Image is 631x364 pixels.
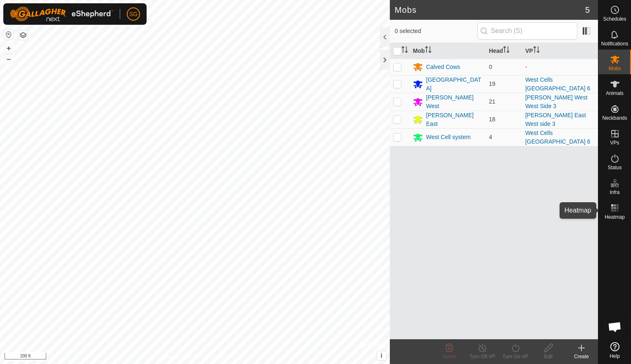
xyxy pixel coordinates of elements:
div: Calved Cows [426,63,460,71]
span: Neckbands [602,116,627,121]
span: Animals [606,91,624,96]
span: SG [129,10,138,19]
span: Heatmap [605,215,625,220]
span: VPs [610,140,619,145]
span: Delete [442,354,457,359]
th: Head [486,43,522,59]
p-sorticon: Activate to sort [425,47,432,54]
p-sorticon: Activate to sort [503,47,510,54]
a: West Cells [GEOGRAPHIC_DATA] 6 [525,130,590,145]
button: i [377,351,386,360]
th: Mob [410,43,486,59]
p-sorticon: Activate to sort [401,47,408,54]
p-sorticon: Activate to sort [533,47,540,54]
div: [GEOGRAPHIC_DATA] [426,76,482,93]
span: Schedules [603,17,626,21]
span: 0 selected [395,27,477,35]
span: Help [610,354,620,359]
input: Search (S) [477,22,577,40]
span: 21 [489,98,496,105]
button: Reset Map [4,30,14,40]
span: 5 [585,4,590,16]
div: West Cell system [426,133,471,142]
div: Create [565,353,598,360]
a: [PERSON_NAME] West West Side 3 [525,94,588,109]
div: [PERSON_NAME] East [426,111,482,128]
a: Contact Us [203,353,228,361]
span: 19 [489,80,496,87]
img: Gallagher Logo [10,7,113,21]
span: 4 [489,134,492,140]
a: West Cells [GEOGRAPHIC_DATA] 6 [525,76,590,92]
button: + [4,43,14,53]
span: 0 [489,64,492,70]
a: [PERSON_NAME] East West side 3 [525,112,586,127]
span: Mobs [609,66,621,71]
a: Privacy Policy [162,353,193,361]
div: Edit [532,353,565,360]
h2: Mobs [395,5,585,15]
div: Turn Off VP [466,353,499,360]
div: [PERSON_NAME] West [426,93,482,111]
span: Infra [610,190,619,195]
td: - [522,59,598,75]
button: – [4,54,14,64]
div: Open chat [603,314,627,339]
span: Status [607,165,622,170]
span: Notifications [601,41,628,46]
div: Turn On VP [499,353,532,360]
th: VP [522,43,598,59]
span: 18 [489,116,496,123]
button: Map Layers [18,30,28,40]
span: i [381,352,382,359]
a: Help [598,339,631,362]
